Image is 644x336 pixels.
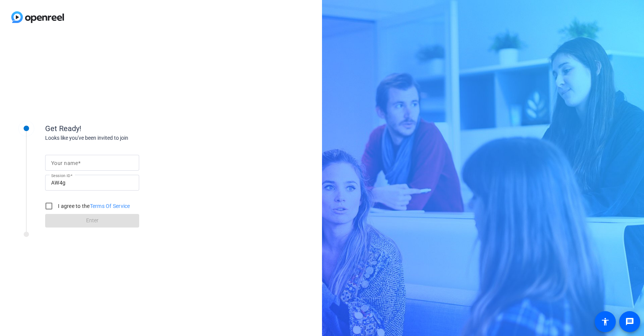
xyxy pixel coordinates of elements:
div: Looks like you've been invited to join [45,134,196,142]
mat-label: Your name [51,160,78,166]
a: Terms Of Service [90,203,130,209]
mat-icon: message [625,317,634,326]
div: Get Ready! [45,123,196,134]
mat-label: Session ID [51,173,70,178]
mat-icon: accessibility [601,317,610,326]
label: I agree to the [56,202,130,210]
